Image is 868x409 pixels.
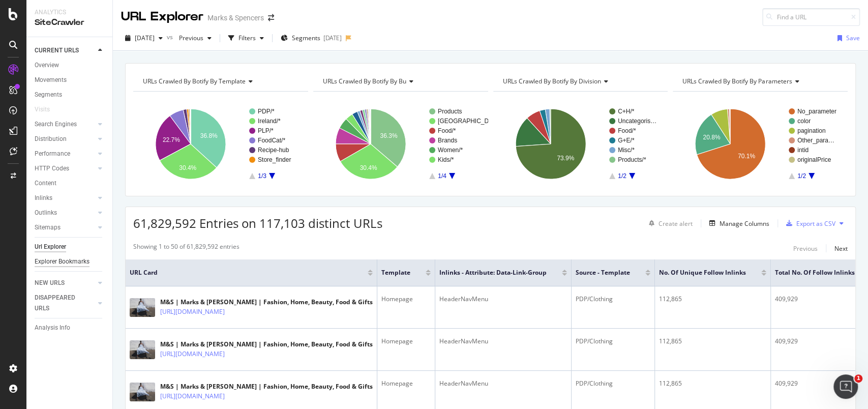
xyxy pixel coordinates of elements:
span: URL Card [130,268,365,277]
svg: A chart. [133,100,308,188]
div: NEW URLS [35,278,65,288]
div: 112,865 [659,295,766,304]
button: Segments[DATE] [277,30,346,46]
div: CURRENT URLS [35,45,79,56]
div: Url Explorer [35,242,66,252]
a: Segments [35,90,105,100]
a: [URL][DOMAIN_NAME] [160,307,225,317]
div: arrow-right-arrow-left [268,14,274,21]
iframe: Intercom live chat [833,374,858,399]
svg: A chart. [313,100,488,188]
a: Outlinks [35,208,95,218]
span: URLs Crawled By Botify By division [503,77,601,85]
div: Performance [35,149,70,159]
span: Segments [292,34,320,42]
button: Previous [793,242,818,254]
text: G+E/* [618,137,635,144]
div: PDP/Clothing [576,337,650,346]
img: main image [130,383,155,401]
div: Segments [35,90,62,100]
div: Analytics [35,8,104,17]
text: 1/2 [618,172,626,180]
div: Explorer Bookmarks [35,256,89,267]
text: Misc/* [618,147,635,154]
text: 73.9% [557,155,574,162]
a: [URL][DOMAIN_NAME] [160,391,225,401]
button: Save [833,30,860,46]
div: Homepage [381,379,431,388]
span: URLs Crawled By Botify By parameters [682,77,792,85]
span: Inlinks - Attribute: data-link-group [439,268,547,277]
a: Visits [35,104,60,115]
text: Store_finder [258,156,291,163]
button: Create alert [645,215,693,231]
text: Recipe-hub [258,147,289,154]
h4: URLs Crawled By Botify By bu [321,73,479,90]
a: NEW URLS [35,278,95,288]
a: DISAPPEARED URLS [35,293,95,314]
text: Uncategoris… [618,118,656,125]
text: Other_para… [797,137,834,144]
div: Showing 1 to 50 of 61,829,592 entries [133,242,240,254]
span: Previous [175,34,203,42]
div: Homepage [381,295,431,304]
a: Analysis Info [35,323,105,333]
text: No_parameter [797,108,836,115]
div: Overview [35,60,59,71]
div: Search Engines [35,119,77,130]
text: 1/4 [438,172,446,180]
div: PDP/Clothing [576,379,650,388]
a: Url Explorer [35,242,105,252]
span: vs [167,33,175,41]
div: Save [846,34,860,42]
h4: URLs Crawled By Botify By template [141,73,299,90]
button: Next [834,242,848,254]
text: intid [797,147,809,154]
text: Food/* [618,127,636,134]
img: main image [130,340,155,359]
div: Previous [793,244,818,253]
div: Inlinks [35,193,52,203]
div: A chart. [493,100,668,188]
a: [URL][DOMAIN_NAME] [160,349,225,359]
text: color [797,118,811,125]
text: 30.4% [360,164,377,171]
div: 112,865 [659,337,766,346]
button: Previous [175,30,216,46]
text: 70.1% [738,152,755,159]
div: PDP/Clothing [576,295,650,304]
div: SiteCrawler [35,17,104,28]
div: DISAPPEARED URLS [35,293,86,314]
div: Analysis Info [35,323,70,333]
text: 36.3% [380,132,397,139]
text: 1/2 [797,172,806,180]
text: 22.7% [163,136,180,143]
button: [DATE] [121,30,167,46]
div: M&S | Marks & [PERSON_NAME] | Fashion, Home, Beauty, Food & Gifts [160,298,373,307]
text: PLP/* [258,127,274,134]
div: Visits [35,104,50,115]
span: URLs Crawled By Botify By bu [323,77,406,85]
div: M&S | Marks & [PERSON_NAME] | Fashion, Home, Beauty, Food & Gifts [160,382,373,391]
div: M&S | Marks & [PERSON_NAME] | Fashion, Home, Beauty, Food & Gifts [160,340,373,349]
div: [DATE] [323,34,342,42]
text: Food/* [438,127,456,134]
div: A chart. [673,100,848,188]
div: Movements [35,75,67,85]
a: Explorer Bookmarks [35,256,105,267]
text: Women/* [438,147,463,154]
a: Content [35,178,105,189]
span: 2025 Aug. 2nd [135,34,155,42]
div: HeaderNavMenu [439,337,567,346]
span: Template [381,268,410,277]
text: Brands [438,137,457,144]
div: URL Explorer [121,8,203,25]
h4: URLs Crawled By Botify By division [501,73,659,90]
a: Search Engines [35,119,95,130]
text: [GEOGRAPHIC_DATA] [438,118,501,125]
div: Manage Columns [720,219,769,228]
input: Find a URL [762,8,860,26]
div: HTTP Codes [35,163,69,174]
